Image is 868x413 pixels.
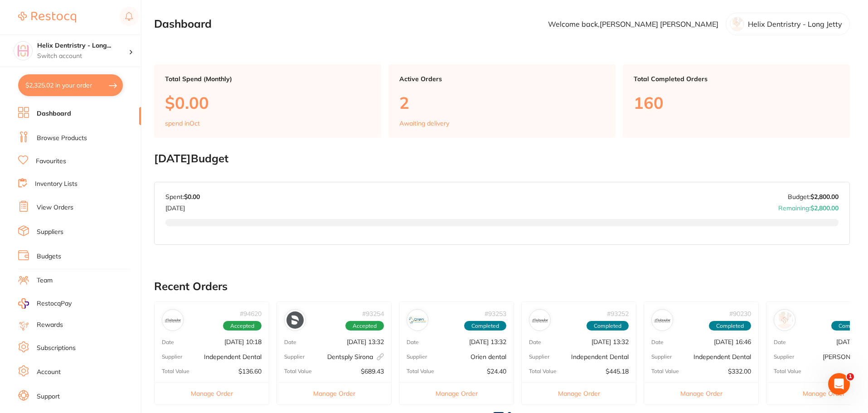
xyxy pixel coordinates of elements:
[776,311,793,329] img: Henry Schein Halas
[284,339,296,345] p: Date
[240,310,262,317] p: # 94620
[37,228,63,237] a: Suppliers
[788,193,839,200] p: Budget:
[223,321,262,331] span: Accepted
[487,368,506,375] p: $24.40
[345,321,384,331] span: Accepted
[729,310,751,317] p: # 90230
[399,120,449,127] p: Awaiting delivery
[18,298,72,309] a: RestocqPay
[37,276,53,285] a: Team
[37,134,87,143] a: Browse Products
[347,338,384,345] p: [DATE] 13:32
[18,7,76,28] a: Restocq Logo
[464,321,506,331] span: Completed
[165,201,200,212] p: [DATE]
[165,93,370,112] p: $0.00
[709,321,751,331] span: Completed
[204,353,262,360] p: Independent Dental
[623,64,850,138] a: Total Completed Orders160
[154,18,212,30] h2: Dashboard
[774,368,801,374] p: Total Value
[774,354,794,360] p: Supplier
[469,338,506,345] p: [DATE] 13:32
[607,310,629,317] p: # 93252
[592,338,629,345] p: [DATE] 13:32
[529,354,549,360] p: Supplier
[388,64,616,138] a: Active Orders2Awaiting delivery
[522,382,636,404] button: Manage Order
[399,93,605,112] p: 2
[654,311,671,329] img: Independent Dental
[748,20,842,28] p: Helix Dentristry - Long Jetty
[644,382,758,404] button: Manage Order
[362,310,384,317] p: # 93254
[399,382,514,404] button: Manage Order
[728,368,751,375] p: $332.00
[162,339,174,345] p: Date
[36,157,66,166] a: Favourites
[284,354,305,360] p: Supplier
[37,299,72,308] span: RestocqPay
[485,310,506,317] p: # 93253
[531,311,548,329] img: Independent Dental
[277,382,391,404] button: Manage Order
[184,193,200,201] strong: $0.00
[154,152,850,165] h2: [DATE] Budget
[529,339,541,345] p: Date
[18,12,76,23] img: Restocq Logo
[714,338,751,345] p: [DATE] 16:46
[651,354,672,360] p: Supplier
[37,252,61,261] a: Budgets
[407,339,419,345] p: Date
[165,120,200,127] p: spend in Oct
[35,180,78,189] a: Inventory Lists
[18,298,29,309] img: RestocqPay
[14,42,32,60] img: Helix Dentristry - Long Jetty
[18,74,123,96] button: $2,325.02 in your order
[470,353,506,360] p: Orien dental
[810,193,839,201] strong: $2,800.00
[548,20,718,28] p: Welcome back, [PERSON_NAME] [PERSON_NAME]
[828,373,850,395] iframe: Intercom live chat
[587,321,629,331] span: Completed
[651,339,664,345] p: Date
[634,93,839,112] p: 160
[651,368,679,374] p: Total Value
[37,41,129,50] h4: Helix Dentristry - Long Jetty
[37,109,71,118] a: Dashboard
[37,203,73,212] a: View Orders
[361,368,384,375] p: $689.43
[162,354,182,360] p: Supplier
[327,353,384,360] p: Dentsply Sirona
[810,204,839,212] strong: $2,800.00
[37,321,63,330] a: Rewards
[37,52,129,61] p: Switch account
[37,368,61,377] a: Account
[774,339,786,345] p: Date
[399,75,605,83] p: Active Orders
[529,368,557,374] p: Total Value
[693,353,751,360] p: Independent Dental
[286,311,304,329] img: Dentsply Sirona
[154,280,850,293] h2: Recent Orders
[409,311,426,329] img: Orien dental
[847,373,854,380] span: 1
[162,368,189,374] p: Total Value
[407,368,434,374] p: Total Value
[634,75,839,83] p: Total Completed Orders
[165,75,370,83] p: Total Spend (Monthly)
[154,64,381,138] a: Total Spend (Monthly)$0.00spend inOct
[164,311,181,329] img: Independent Dental
[224,338,262,345] p: [DATE] 10:18
[37,344,76,353] a: Subscriptions
[571,353,629,360] p: Independent Dental
[165,193,200,200] p: Spent:
[284,368,312,374] p: Total Value
[155,382,269,404] button: Manage Order
[37,392,60,401] a: Support
[606,368,629,375] p: $445.18
[778,201,839,212] p: Remaining:
[407,354,427,360] p: Supplier
[238,368,262,375] p: $136.60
